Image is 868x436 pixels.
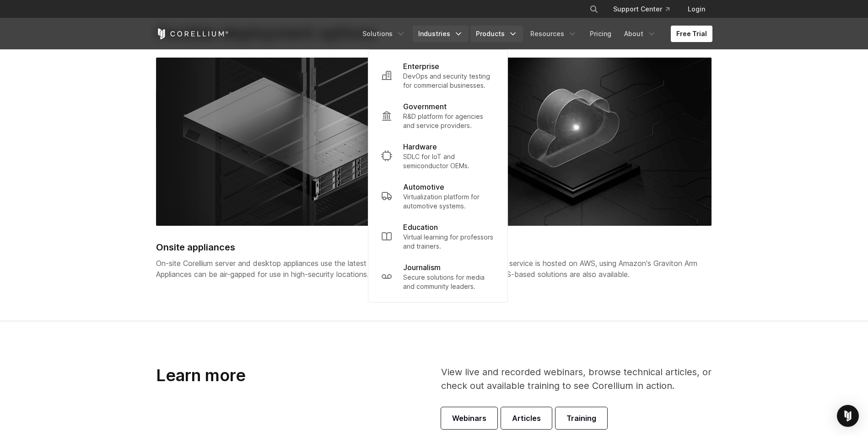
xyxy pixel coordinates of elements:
a: Solutions [357,26,411,42]
a: Products [470,26,523,42]
a: Industries [413,26,469,42]
div: Navigation Menu [357,26,712,42]
h2: Cloud service [441,240,712,254]
a: Journalism Secure solutions for media and community leaders. [374,256,502,297]
p: Virtual learning for professors and trainers. [403,233,495,251]
a: Free Trial [671,26,712,42]
a: Articles [501,407,552,429]
p: DevOps and security testing for commercial businesses. [403,72,495,90]
a: Corellium Home [156,28,229,39]
span: Articles [512,413,541,424]
span: Training [566,413,596,424]
a: Enterprise DevOps and security testing for commercial businesses. [374,55,502,96]
p: Journalism [403,262,441,273]
p: Secure solutions for media and community leaders. [403,273,495,291]
h3: Learn more [156,365,390,386]
span: View live and recorded webinars, browse technical articles, or check out available training to se... [441,367,712,391]
a: Education Virtual learning for professors and trainers. [374,216,502,256]
a: Government R&D platform for agencies and service providers. [374,96,502,136]
p: Government [403,101,447,112]
span: Webinars [452,413,486,424]
a: Resources [525,26,582,42]
img: On-site Corellium server and desktop appliances use the latest Arm processors [156,58,426,226]
a: Automotive Virtualization platform for automotive systems. [374,176,502,216]
p: Education [403,222,438,233]
div: Navigation Menu [578,1,712,17]
a: About [619,26,662,42]
div: Open Intercom Messenger [837,405,859,427]
a: Login [680,1,712,17]
a: Pricing [584,26,617,42]
a: Support Center [606,1,677,17]
p: SDLC for IoT and semiconductor OEMs. [403,152,495,170]
p: R&D platform for agencies and service providers. [403,112,495,130]
a: Training [555,407,607,429]
span: On-site Corellium server and desktop appliances use the latest Arm processors. Appliances can be ... [156,259,423,279]
p: Virtualization platform for automotive systems. [403,192,495,211]
img: Cloud service hosted on AWS with Corellium [441,58,712,226]
a: Webinars [441,407,497,429]
p: Enterprise [403,61,439,72]
a: Hardware SDLC for IoT and semiconductor OEMs. [374,136,502,176]
button: Search [586,1,602,17]
p: Automotive [403,181,444,192]
span: The Corellium cloud service is hosted on AWS, using Amazon's Graviton Arm servers. Private AWS-ba... [441,259,697,279]
h2: Onsite appliances [156,240,426,254]
p: Hardware [403,141,437,152]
